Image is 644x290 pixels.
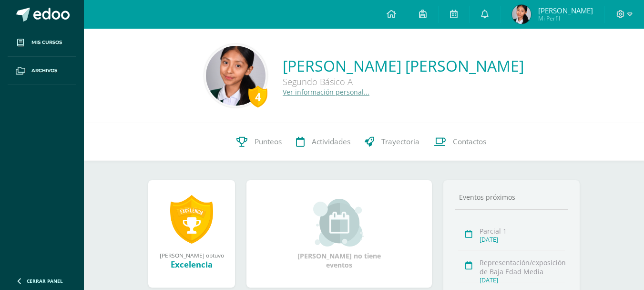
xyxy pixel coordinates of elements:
[289,123,358,161] a: Actividades
[8,57,76,85] a: Archivos
[283,87,369,97] a: Ver información personal...
[8,29,76,57] a: Mis cursos
[248,86,267,107] div: 4
[358,123,427,161] a: Trayectoria
[31,39,62,46] span: Mis cursos
[453,137,486,147] span: Contactos
[480,226,565,236] div: Parcial 1
[312,137,350,147] span: Actividades
[206,46,266,106] img: 0bec26a1d6c53ea753c5768001846070.png
[292,199,387,269] div: [PERSON_NAME] no tiene eventos
[480,276,565,284] div: [DATE]
[27,278,63,284] span: Cerrar panel
[158,251,225,259] div: [PERSON_NAME] obtuvo
[427,123,493,161] a: Contactos
[480,236,565,244] div: [DATE]
[512,5,531,24] img: 42ab4002cb005b0e14d95ee6bfde933a.png
[538,6,593,15] span: [PERSON_NAME]
[538,14,593,22] span: Mi Perfil
[255,137,282,147] span: Punteos
[283,55,524,76] a: [PERSON_NAME] [PERSON_NAME]
[158,259,225,270] div: Excelencia
[480,258,565,276] div: Representación/exposición de Baja Edad Media
[229,123,289,161] a: Punteos
[313,199,365,247] img: event_small.png
[283,76,524,87] div: Segundo Básico A
[455,193,568,202] div: Eventos próximos
[381,137,419,147] span: Trayectoria
[31,67,57,75] span: Archivos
